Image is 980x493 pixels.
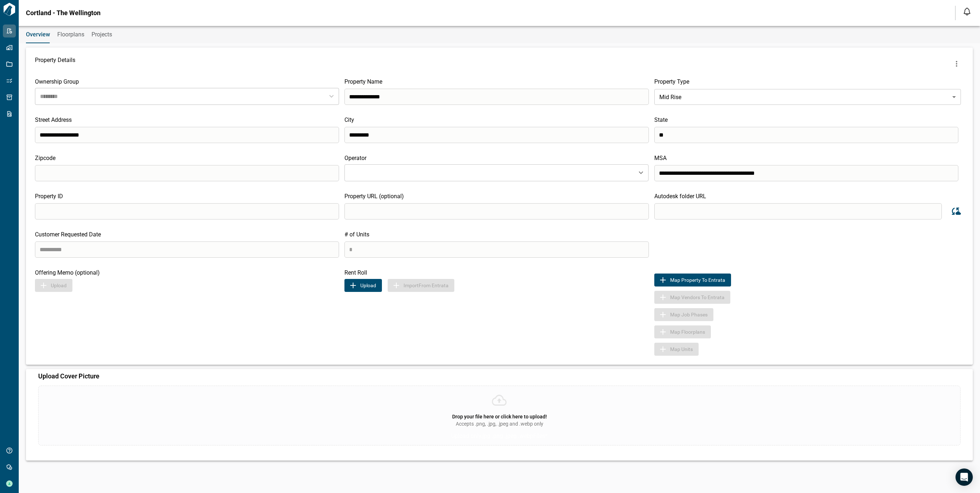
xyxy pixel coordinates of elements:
[35,241,339,258] input: search
[35,231,101,238] span: Customer Requested Date
[344,116,354,123] span: City
[38,372,99,380] span: Upload Cover Picture
[654,155,667,161] span: MSA
[35,127,339,143] input: search
[26,31,50,38] span: Overview
[654,127,958,143] input: search
[654,78,689,85] span: Property Type
[344,193,404,200] span: Property URL (optional)
[654,203,942,219] input: search
[344,155,366,161] span: Operator
[35,78,79,85] span: Ownership Group
[451,432,548,440] p: Upload only .jpg .png .jpeg .webp Files*
[949,57,964,71] button: more
[344,269,367,276] span: Rent Roll
[35,57,75,71] span: Property Details
[654,193,706,200] span: Autodesk folder URL
[57,31,84,38] span: Floorplans
[955,468,973,486] div: Open Intercom Messenger
[35,155,55,161] span: Zipcode
[35,165,339,181] input: search
[947,203,964,219] button: Sync data from Autodesk
[35,269,100,276] span: Offering Memo (optional)
[35,203,339,219] input: search
[654,87,961,107] div: Mid Rise
[344,203,649,219] input: search
[349,281,357,290] img: upload
[344,231,369,238] span: # of Units
[35,193,63,200] span: Property ID
[636,168,646,178] button: Open
[654,274,731,287] button: Map to EntrataMap Property to Entrata
[654,116,668,123] span: State
[344,127,649,143] input: search
[35,116,72,123] span: Street Address
[26,9,101,17] span: Cortland - The Wellington
[344,78,382,85] span: Property Name
[456,420,543,427] span: Accepts .png, .jpg, .jpeg and .webp only
[344,279,382,292] button: uploadUpload
[92,31,112,38] span: Projects
[961,6,973,17] button: Open notification feed
[19,26,980,43] div: base tabs
[659,276,667,284] img: Map to Entrata
[344,89,649,105] input: search
[654,165,958,181] input: search
[452,414,547,419] span: Drop your file here or click here to upload!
